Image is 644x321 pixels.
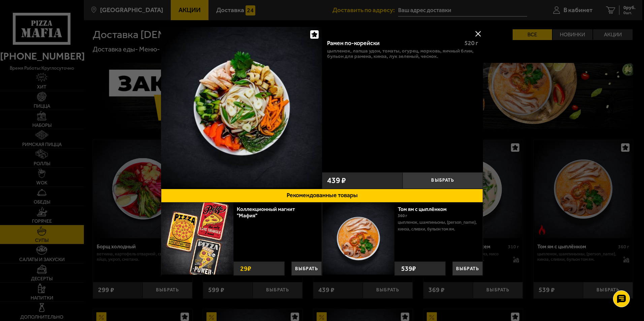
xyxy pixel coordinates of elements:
[161,27,322,188] img: Рамен по-корейски
[327,40,459,47] div: Рамен по-корейски
[161,27,322,189] a: Рамен по-корейски
[398,219,478,233] p: цыпленок, шампиньоны, [PERSON_NAME], кинза, сливки, бульон том ям.
[452,261,483,276] button: Выбрать
[402,172,483,189] button: Выбрать
[398,213,407,218] span: 360 г
[327,177,346,185] span: 439 ₽
[291,261,322,276] button: Выбрать
[237,206,295,219] a: Коллекционный магнит "Мафия"
[399,262,418,275] strong: 539 ₽
[327,48,478,59] p: цыпленок, лапша удон, томаты, огурец, морковь, яичный блин, бульон для рамена, кинза, лук зеленый...
[238,262,253,275] strong: 29 ₽
[464,39,478,47] span: 520 г
[398,206,453,212] a: Том ям с цыплёнком
[161,189,483,203] button: Рекомендованные товары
